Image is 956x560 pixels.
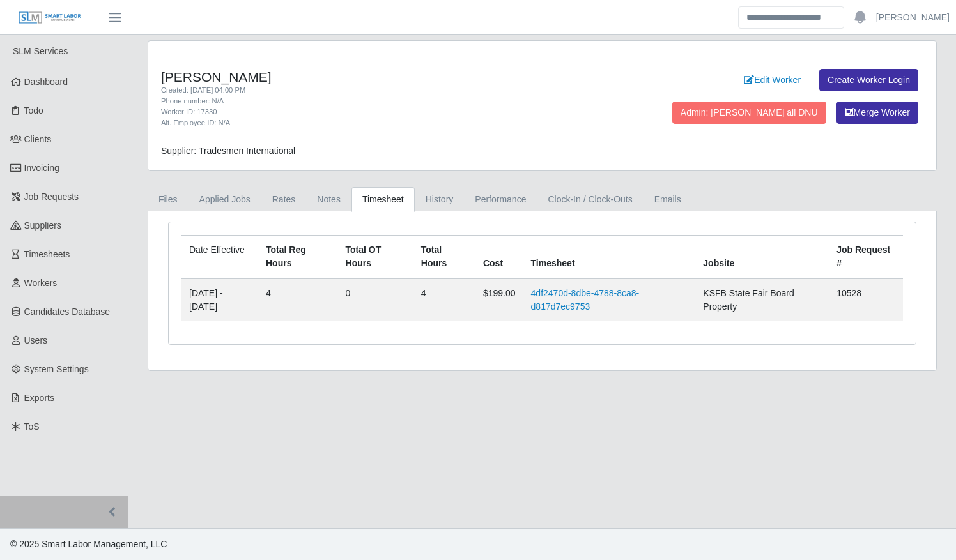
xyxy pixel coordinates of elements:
span: KSFB State Fair Board Property [703,288,794,312]
span: Users [24,335,48,345]
a: History [415,187,465,212]
a: Notes [306,187,351,212]
th: Total Reg Hours [258,236,338,279]
span: Supplier: Tradesmen International [161,146,295,156]
th: Job Request # [829,236,903,279]
a: Edit Worker [736,69,809,91]
span: Candidates Database [24,306,111,317]
span: Exports [24,393,54,403]
a: Clock-In / Clock-Outs [537,187,643,212]
th: Total OT Hours [338,236,413,279]
td: 4 [258,278,338,321]
td: Date Effective [181,236,258,279]
a: 4df2470d-8dbe-4788-8ca8-d817d7ec9753 [531,288,640,312]
span: © 2025 Smart Labor Management, LLC [10,539,167,549]
a: Files [148,187,189,212]
a: Performance [464,187,537,212]
div: Phone number: N/A [161,96,597,107]
span: ToS [24,421,40,432]
div: Created: [DATE] 04:00 PM [161,85,597,96]
img: SLM Logo [18,11,82,25]
a: Rates [261,187,307,212]
a: Applied Jobs [189,187,261,212]
a: Emails [644,187,692,212]
span: Dashboard [24,77,68,87]
span: Todo [24,105,43,116]
button: Merge Worker [836,102,918,124]
span: Suppliers [24,220,61,231]
span: Clients [24,134,52,144]
span: SLM Services [13,46,68,56]
span: System Settings [24,364,89,374]
input: Search [738,6,844,29]
span: Invoicing [24,163,59,173]
th: Cost [475,236,523,279]
th: Total Hours [413,236,475,279]
th: Timesheet [523,236,696,279]
td: $199.00 [475,278,523,321]
div: Worker ID: 17330 [161,107,597,117]
a: Create Worker Login [819,69,918,91]
td: [DATE] - [DATE] [181,278,258,321]
button: Admin: [PERSON_NAME] all DNU [672,102,826,124]
a: [PERSON_NAME] [876,11,950,24]
td: 0 [338,278,413,321]
span: 10528 [836,288,861,298]
th: Jobsite [695,236,829,279]
td: 4 [413,278,475,321]
h4: [PERSON_NAME] [161,69,597,85]
div: Alt. Employee ID: N/A [161,117,597,128]
span: Workers [24,278,58,288]
span: Timesheets [24,249,70,259]
a: Timesheet [351,187,415,212]
span: Job Requests [24,192,79,202]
